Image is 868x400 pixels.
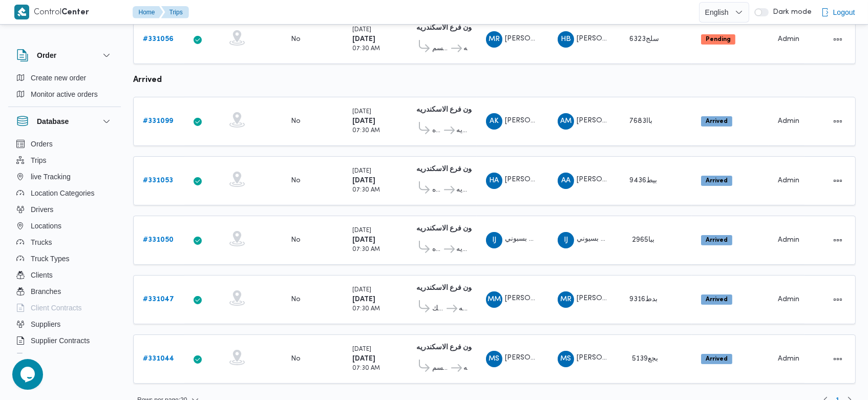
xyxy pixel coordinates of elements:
[778,296,799,303] span: Admin
[489,351,499,367] span: MS
[561,31,571,48] span: HB
[352,355,375,362] b: [DATE]
[12,283,117,300] button: Branches
[31,236,52,248] span: Trucks
[486,173,502,189] div: Hazm Ahmad Alsharaoi Mosa
[62,9,90,16] b: Center
[560,351,571,367] span: MS
[706,356,728,362] b: Arrived
[31,302,82,314] span: Client Contracts
[463,362,468,374] span: دانون فرع الاسكندريه
[817,2,859,23] button: Logout
[632,355,658,362] span: 5139بجع
[830,31,846,48] button: Actions
[706,237,728,243] b: Arrived
[830,173,846,189] button: Actions
[486,113,502,130] div: Abadalhadi Khamais Naiam Abadalhadi
[558,31,574,48] div: Hamadah Bsaioni Ahmad Abwalnasar
[456,124,467,137] span: دانون فرع الاسكندريه
[12,267,117,283] button: Clients
[778,355,799,362] span: Admin
[416,285,479,291] b: دانون فرع الاسكندريه
[632,237,654,243] span: 2965ببا
[778,36,799,43] span: Admin
[830,291,846,308] button: Actions
[830,113,846,130] button: Actions
[37,115,69,128] h3: Database
[701,354,732,364] span: Arrived
[143,175,173,187] a: #331053
[833,6,855,18] span: Logout
[352,109,371,115] small: [DATE]
[352,347,371,352] small: [DATE]
[416,344,479,351] b: دانون فرع الاسكندريه
[12,152,117,169] button: Trips
[432,303,445,315] span: قسم محرم بك
[143,33,174,46] a: #331056
[505,296,624,302] span: [PERSON_NAME] [PERSON_NAME]
[12,316,117,332] button: Suppliers
[352,46,380,52] small: 07:30 AM
[505,177,624,183] span: [PERSON_NAME] [PERSON_NAME]
[416,107,479,113] b: دانون فرع الاسكندريه
[12,332,117,349] button: Supplier Contracts
[706,36,731,43] b: Pending
[12,250,117,267] button: Truck Types
[31,88,98,100] span: Monitor active orders
[486,291,502,308] div: Muhammad Mbrok Muhammad Abadalaatai
[12,349,117,365] button: Devices
[629,177,657,184] span: بيط9436
[577,296,710,302] span: [PERSON_NAME] [PERSON_NAME] علي
[12,218,117,234] button: Locations
[291,354,301,364] div: No
[456,184,467,196] span: دانون فرع الاسكندريه
[291,236,301,245] div: No
[143,118,173,124] b: # 331099
[416,225,479,232] b: دانون فرع الاسكندريه
[8,136,121,357] div: Database
[505,35,624,42] span: [PERSON_NAME] [PERSON_NAME]
[291,117,301,126] div: No
[10,359,43,390] iframe: chat widget
[558,232,574,248] div: Ibrahem Jmuaah Dsaoqai Bsaioni
[577,355,695,362] span: [PERSON_NAME] [PERSON_NAME]
[459,303,468,315] span: دانون فرع الاسكندريه
[352,36,375,43] b: [DATE]
[352,247,380,252] small: 07:30 AM
[456,243,467,256] span: دانون فرع الاسكندريه
[432,124,442,137] span: اول المنتزه
[31,334,90,347] span: Supplier Contracts
[432,43,450,55] span: قسم [PERSON_NAME]
[629,36,659,43] span: سلج6323
[31,285,61,298] span: Branches
[577,117,695,124] span: [PERSON_NAME] [PERSON_NAME]
[505,355,624,362] span: [PERSON_NAME] [PERSON_NAME]
[416,166,479,173] b: دانون فرع الاسكندريه
[486,232,502,248] div: Ibrahem Jmuaah Dsaoqai Bsboni
[561,173,570,189] span: AA
[352,228,371,234] small: [DATE]
[31,187,95,199] span: Location Categories
[12,234,117,250] button: Trucks
[352,287,371,293] small: [DATE]
[143,234,174,246] a: #331050
[12,201,117,218] button: Drivers
[31,318,60,330] span: Suppliers
[352,27,371,33] small: [DATE]
[558,173,574,189] div: Abadalhakiam Aodh Aamar Muhammad Alfaqai
[31,138,53,150] span: Orders
[432,184,442,196] span: اول المنتزه
[352,169,371,174] small: [DATE]
[432,243,442,256] span: اول المنتزه
[352,296,375,303] b: [DATE]
[706,118,728,124] b: Arrived
[701,34,735,45] span: Pending
[488,291,501,308] span: MM
[143,353,174,365] a: #331044
[778,118,799,124] span: Admin
[629,118,652,124] span: باا7683
[143,36,174,43] b: # 331056
[133,6,163,18] button: Home
[701,235,732,245] span: Arrived
[701,116,732,127] span: Arrived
